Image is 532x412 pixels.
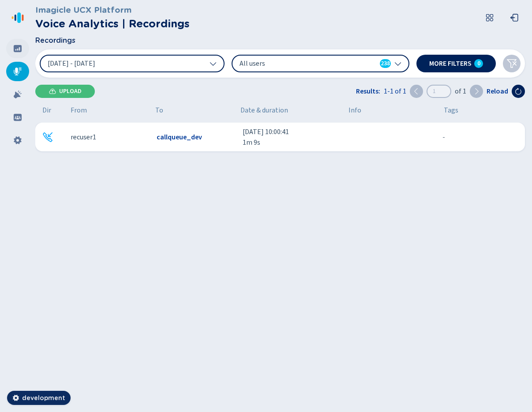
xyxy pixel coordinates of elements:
span: To [155,105,163,116]
svg: chevron-down [210,60,217,67]
div: Dashboard [6,39,29,58]
div: Groups [6,108,29,127]
span: development [22,393,65,402]
span: Info [348,105,361,116]
span: Tags [444,105,458,116]
span: recuser1 [71,132,96,142]
div: Alarms [6,85,29,104]
svg: cloud-upload [49,88,56,95]
button: development [7,391,71,405]
svg: dashboard-filled [13,44,22,53]
span: Date & duration [240,105,341,116]
svg: arrow-clockwise [515,88,522,95]
span: Results: [356,86,380,97]
svg: funnel-disabled [506,58,517,69]
span: Reload [487,86,508,97]
h3: Imagicle UCX Platform [35,4,190,16]
span: All users [240,59,341,68]
span: callqueue_dev [157,132,202,142]
h2: Voice Analytics | Recordings [35,16,190,32]
svg: alarm-filled [13,90,22,99]
span: 1m 9s [243,137,344,148]
span: [DATE] 10:00:41 [243,127,344,137]
svg: mic-fill [13,67,22,76]
div: Settings [6,131,29,150]
span: Upload [59,88,82,95]
svg: chevron-right [473,88,480,95]
span: 0 [477,60,480,67]
svg: telephone-inbound [42,132,53,142]
div: Recordings [6,62,29,81]
span: of 1 [455,86,466,97]
svg: chevron-left [413,88,420,95]
span: [DATE] - [DATE] [48,60,95,67]
button: Reload the current page [512,85,525,98]
span: Dir [42,105,51,116]
button: [DATE] - [DATE] [40,55,225,72]
div: Incoming call [42,132,53,142]
span: 1-1 of 1 [384,86,406,97]
svg: groups-filled [13,113,22,122]
span: No tags assigned [442,132,445,142]
button: Clear filters [503,55,521,72]
span: More filters [429,60,472,67]
button: Next page [470,85,483,98]
button: Previous page [410,85,423,98]
svg: box-arrow-left [510,13,519,22]
span: 238 [381,59,390,68]
span: From [71,105,87,116]
svg: chevron-down [394,60,401,67]
button: More filters0 [416,55,496,72]
button: Upload [35,85,95,98]
span: Recordings [35,35,75,46]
